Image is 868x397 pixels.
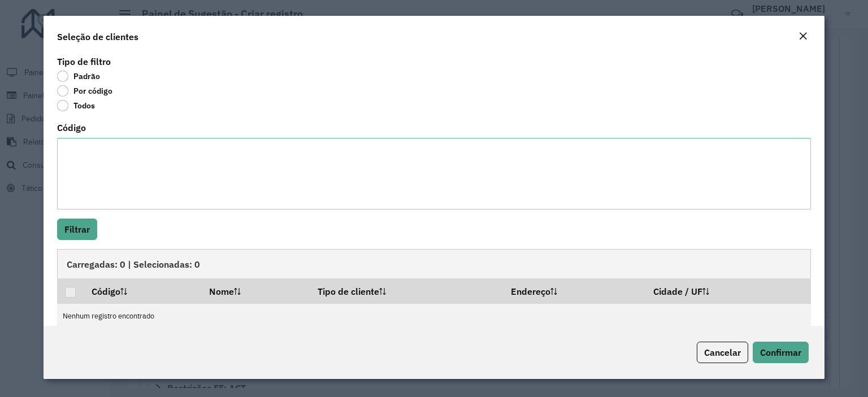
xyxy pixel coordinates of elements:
[57,121,86,134] label: Código
[645,279,810,303] th: Cidade / UF
[704,347,741,358] span: Cancelar
[57,100,95,111] label: Todos
[753,342,809,363] button: Confirmar
[201,279,310,303] th: Nome
[760,347,801,358] span: Confirmar
[57,85,112,97] label: Por código
[57,71,100,82] label: Padrão
[57,249,811,278] div: Carregadas: 0 | Selecionadas: 0
[795,29,811,44] button: Close
[57,303,811,329] td: Nenhum registro encontrado
[57,30,138,43] h4: Seleção de clientes
[57,219,97,240] button: Filtrar
[697,342,748,363] button: Cancelar
[84,279,201,303] th: Código
[310,279,504,303] th: Tipo de cliente
[57,55,111,68] label: Tipo de filtro
[503,279,645,303] th: Endereço
[798,32,808,41] em: Fechar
